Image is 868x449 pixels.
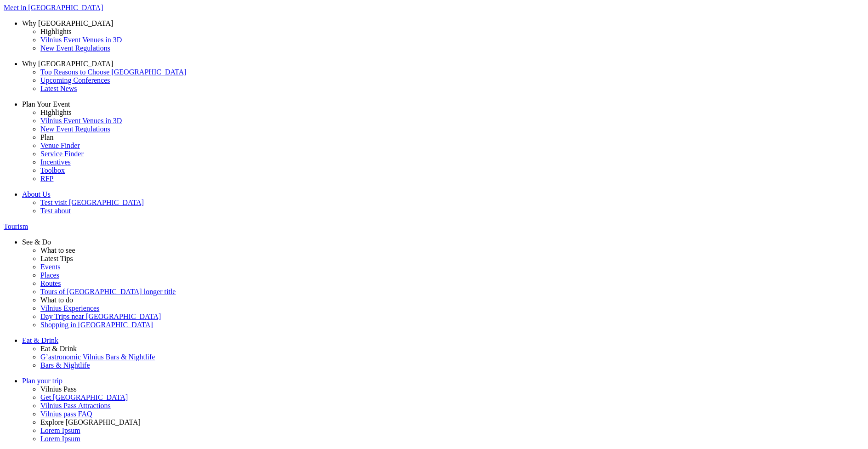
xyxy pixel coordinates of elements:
[40,345,77,352] span: Eat & Drink
[4,4,103,11] span: Meet in [GEOGRAPHIC_DATA]
[40,142,80,149] span: Venue Finder
[40,435,80,443] span: Lorem Ipsum
[40,304,99,312] span: Vilnius Experiences
[40,68,864,76] a: Top Reasons to Choose [GEOGRAPHIC_DATA]
[40,166,864,175] a: Toolbox
[40,133,53,141] span: Plan
[40,402,111,409] span: Vilnius Pass Attractions
[40,36,122,44] span: Vilnius Event Venues in 3D
[40,166,65,174] span: Toolbox
[40,393,864,402] a: Get [GEOGRAPHIC_DATA]
[40,263,61,271] span: Events
[40,288,176,296] span: Tours of [GEOGRAPHIC_DATA] longer title
[22,19,113,27] span: Why [GEOGRAPHIC_DATA]
[40,321,864,329] a: Shopping in [GEOGRAPHIC_DATA]
[40,125,110,133] span: New Event Regulations
[40,321,153,329] span: Shopping in [GEOGRAPHIC_DATA]
[40,361,864,369] a: Bars & Nightlife
[40,418,141,426] span: Explore [GEOGRAPHIC_DATA]
[40,175,864,183] a: RFP
[40,150,864,158] a: Service Finder
[22,190,864,199] a: About Us
[40,385,77,393] span: Vilnius Pass
[40,36,864,44] a: Vilnius Event Venues in 3D
[40,402,864,410] a: Vilnius Pass Attractions
[40,296,73,304] span: What to do
[40,435,864,443] a: Lorem Ipsum
[40,28,72,35] span: Highlights
[40,255,73,262] span: Latest Tips
[22,377,864,385] a: Plan your trip
[22,190,51,198] span: About Us
[40,304,864,313] a: Vilnius Experiences
[40,426,864,435] a: Lorem Ipsum
[40,313,161,320] span: Day Trips near [GEOGRAPHIC_DATA]
[40,288,864,296] a: Tours of [GEOGRAPHIC_DATA] longer title
[40,142,864,150] a: Venue Finder
[4,222,864,231] a: Tourism
[40,393,128,401] span: Get [GEOGRAPHIC_DATA]
[40,125,864,133] a: New Event Regulations
[40,410,864,418] a: Vilnius pass FAQ
[40,246,75,254] span: What to see
[40,117,122,125] span: Vilnius Event Venues in 3D
[22,238,51,246] span: See & Do
[40,361,90,369] span: Bars & Nightlife
[40,158,71,166] span: Incentives
[4,222,28,230] span: Tourism
[22,377,62,385] span: Plan your trip
[40,271,864,279] a: Places
[40,85,864,93] a: Latest News
[40,175,53,182] span: RFP
[4,4,864,12] a: Meet in [GEOGRAPHIC_DATA]
[40,44,864,52] a: New Event Regulations
[40,353,864,361] a: G’astronomic Vilnius Bars & Nightlife
[22,336,864,345] a: Eat & Drink
[40,207,864,215] a: Test about
[40,279,864,288] a: Routes
[22,336,58,344] span: Eat & Drink
[40,353,155,361] span: G’astronomic Vilnius Bars & Nightlife
[40,410,92,418] span: Vilnius pass FAQ
[40,108,72,116] span: Highlights
[40,263,864,271] a: Events
[40,76,864,85] a: Upcoming Conferences
[22,60,113,68] span: Why [GEOGRAPHIC_DATA]
[40,199,864,207] a: Test visit [GEOGRAPHIC_DATA]
[40,150,84,158] span: Service Finder
[40,279,61,287] span: Routes
[40,426,80,434] span: Lorem Ipsum
[40,313,864,321] a: Day Trips near [GEOGRAPHIC_DATA]
[22,100,70,108] span: Plan Your Event
[40,44,110,52] span: New Event Regulations
[40,271,59,279] span: Places
[40,117,864,125] a: Vilnius Event Venues in 3D
[40,158,864,166] a: Incentives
